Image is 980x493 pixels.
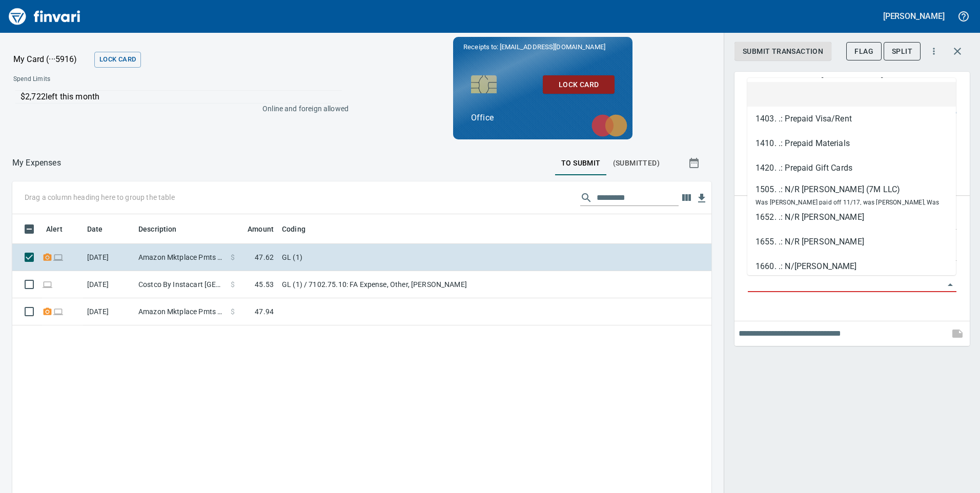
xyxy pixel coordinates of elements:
span: Coding [282,223,305,235]
td: Amazon Mktplace Pmts [DOMAIN_NAME][URL] WA [134,298,227,325]
span: Receipt Required [42,308,53,315]
span: Flag [854,45,873,58]
span: Date [87,223,116,235]
p: Drag a column heading here to group the table [25,192,175,202]
span: $ [231,252,235,262]
button: Lock Card [543,75,615,94]
span: To Submit [561,157,601,170]
li: 1655. .: N/R [PERSON_NAME] [747,230,956,254]
span: Description [138,223,190,235]
span: 45.53 [255,279,274,290]
span: This records your note into the expense [945,321,970,346]
td: [DATE] [83,271,134,298]
p: Online and foreign allowed [5,104,349,114]
img: Finvari [6,4,83,29]
button: Flag [846,42,882,61]
span: $ [231,306,235,317]
span: Alert [46,223,76,235]
span: Online transaction [53,254,64,260]
span: Online transaction [42,281,53,287]
span: Lock Card [551,78,606,91]
nav: breadcrumb [12,157,61,169]
li: 1652. .: N/R [PERSON_NAME] [747,205,956,230]
p: My Card (···5916) [13,53,90,66]
span: Lock Card [99,54,136,66]
p: Receipts to: [463,42,622,52]
span: Coding [282,223,319,235]
td: Costco By Instacart [GEOGRAPHIC_DATA] [GEOGRAPHIC_DATA] [134,271,227,298]
span: Spend Limits [13,74,198,85]
li: 1403. .: Prepaid Visa/Rent [747,107,956,131]
button: Download Table [694,191,709,206]
button: Show transactions within a particular date range [679,151,711,175]
span: 47.94 [255,306,274,317]
div: 1505. .: N/R [PERSON_NAME] (7M LLC) [756,183,948,196]
span: (Submitted) [613,157,660,170]
span: Description [138,223,177,235]
img: mastercard.svg [586,109,632,142]
button: Close transaction [945,39,970,64]
span: [EMAIL_ADDRESS][DOMAIN_NAME] [499,42,606,52]
span: Receipt Required [42,254,53,260]
span: Amount [234,223,274,235]
td: GL (1) / 7102.75.10: FA Expense, Other, [PERSON_NAME] [278,271,534,298]
span: Amount [248,223,274,235]
span: Alert [46,223,63,235]
td: [DATE] [83,298,134,325]
span: $ [231,279,235,290]
span: Split [892,45,912,58]
li: 1420. .: Prepaid Gift Cards [747,156,956,180]
span: Submit Transaction [743,45,823,58]
li: 1410. .: Prepaid Materials [747,131,956,156]
span: Online transaction [53,308,64,315]
span: Date [87,223,103,235]
td: Amazon Mktplace Pmts [DOMAIN_NAME][URL] WA [134,244,227,271]
p: Office [471,112,615,124]
p: $2,722 left this month [21,91,342,103]
span: Was [PERSON_NAME] paid off 11/17, was [PERSON_NAME], Was [PERSON_NAME] paid off 07/24 [756,199,940,218]
button: Lock Card [94,52,141,68]
button: Close [943,278,957,292]
h5: [PERSON_NAME] [883,11,945,22]
button: [PERSON_NAME] [881,8,947,24]
p: My Expenses [12,157,61,169]
span: 47.62 [255,252,274,262]
li: 1660. .: N/[PERSON_NAME] [747,254,956,279]
button: Submit Transaction [734,42,831,61]
td: [DATE] [83,244,134,271]
button: Split [884,42,921,61]
td: GL (1) [278,244,534,271]
button: More [923,40,945,63]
